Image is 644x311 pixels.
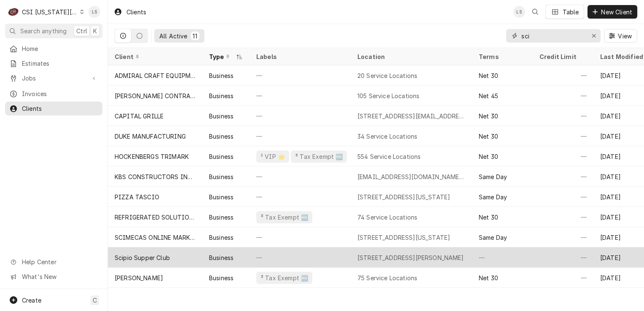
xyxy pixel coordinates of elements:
button: Open search [529,5,542,19]
div: Business [209,152,233,161]
div: Net 30 [479,71,498,80]
a: Home [5,42,102,56]
div: CAPITAL GRILLE [115,112,164,121]
div: Business [209,193,233,201]
div: [STREET_ADDRESS][EMAIL_ADDRESS][DOMAIN_NAME][US_STATE] [357,112,465,121]
div: — [533,207,593,227]
div: — [250,166,351,187]
div: [PERSON_NAME] CONTRACT ADMINISTRATION [115,91,196,100]
div: C [8,6,19,18]
span: View [616,32,633,40]
span: New Client [599,8,634,16]
div: Table [563,8,579,16]
div: Same Day [479,193,507,201]
div: LS [89,6,100,18]
button: Search anythingCtrlK [5,24,102,38]
div: — [533,126,593,146]
div: PIZZA TASCIO [115,193,159,201]
div: LS [513,6,525,18]
div: HOCKENBERGS TRIMARK [115,152,189,161]
div: 75 Service Locations [357,273,417,282]
div: [STREET_ADDRESS][PERSON_NAME] [357,253,464,262]
div: 74 Service Locations [357,213,417,222]
input: Keyword search [521,29,585,43]
div: Net 30 [479,273,498,282]
span: Jobs [22,74,86,83]
div: Business [209,273,233,282]
div: Business [209,213,233,222]
div: All Active [159,32,188,40]
div: Business [209,112,233,121]
div: ³ Tax Exempt 🆓 [260,273,309,282]
div: — [533,268,593,288]
button: New Client [588,5,637,19]
div: — [250,126,351,146]
span: Search anything [20,27,67,35]
div: Business [209,253,233,262]
span: Create [22,297,41,304]
a: Go to Help Center [5,255,102,269]
div: Net 45 [479,91,498,100]
div: Scipio Supper Club [115,253,170,262]
span: Estimates [22,59,98,68]
span: Home [22,44,98,53]
div: 11 [193,32,198,40]
div: CSI [US_STATE][GEOGRAPHIC_DATA] [22,8,78,16]
a: Go to Jobs [5,71,102,85]
div: ADMIRAL CRAFT EQUIPMENT [115,71,196,80]
div: — [533,227,593,247]
a: Clients [5,102,102,115]
div: [STREET_ADDRESS][US_STATE] [357,193,450,201]
div: Type [209,52,234,61]
div: Client [115,52,194,61]
div: — [250,65,351,86]
div: — [250,187,351,207]
div: 105 Service Locations [357,91,419,100]
div: DUKE MANUFACTURING [115,132,186,141]
div: 34 Service Locations [357,132,417,141]
span: What's New [22,272,97,281]
div: Net 30 [479,213,498,222]
div: — [533,187,593,207]
span: Invoices [22,89,98,98]
div: Location [357,52,465,61]
div: — [533,247,593,268]
div: — [250,227,351,247]
div: CSI Kansas City's Avatar [8,6,19,18]
div: Same Day [479,172,507,181]
div: Same Day [479,233,507,242]
button: Erase input [587,29,601,43]
div: KBS CONSTRUCTORS INC (2) [115,172,196,181]
div: — [533,65,593,86]
div: — [533,86,593,106]
div: [STREET_ADDRESS][US_STATE] [357,233,450,242]
div: Business [209,172,233,181]
div: Labels [256,52,344,61]
div: — [250,106,351,126]
div: 554 Service Locations [357,152,421,161]
a: Estimates [5,56,102,70]
div: [EMAIL_ADDRESS][DOMAIN_NAME] [STREET_ADDRESS] [357,172,465,181]
a: Invoices [5,87,102,101]
div: Business [209,132,233,141]
div: Business [209,71,233,80]
span: Help Center [22,257,97,266]
span: C [93,296,97,305]
div: ³ Tax Exempt 🆓 [260,213,309,222]
div: Business [209,233,233,242]
div: — [533,166,593,187]
div: — [533,106,593,126]
div: SCIMECAS ONLINE MARKET [115,233,196,242]
div: Business [209,91,233,100]
span: Clients [22,104,98,113]
div: ² VIP 🌟 [260,152,286,161]
div: ³ Tax Exempt 🆓 [294,152,343,161]
button: View [604,29,637,43]
div: REFRIGERATED SOLUTIONS GROUP (2) [115,213,196,222]
div: — [250,247,351,268]
div: Lindsay Stover's Avatar [89,6,100,18]
div: Net 30 [479,112,498,121]
div: Terms [479,52,524,61]
span: K [93,27,97,35]
div: [PERSON_NAME] [115,273,163,282]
